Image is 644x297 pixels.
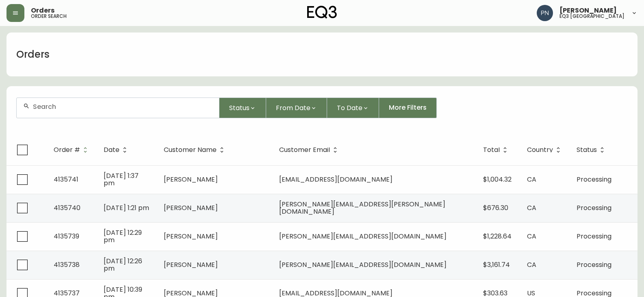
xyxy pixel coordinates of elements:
[104,147,119,152] span: Date
[164,146,227,154] span: Customer Name
[54,203,80,212] span: 4135740
[104,203,149,212] span: [DATE] 1:21 pm
[527,146,564,154] span: Country
[104,171,139,188] span: [DATE] 1:37 pm
[483,147,500,152] span: Total
[577,147,597,152] span: Status
[104,228,142,245] span: [DATE] 12:29 pm
[164,175,218,184] span: [PERSON_NAME]
[279,260,447,269] span: [PERSON_NAME][EMAIL_ADDRESS][DOMAIN_NAME]
[54,175,78,184] span: 4135741
[483,232,512,241] span: $1,228.64
[577,175,611,184] span: Processing
[164,260,218,269] span: [PERSON_NAME]
[31,7,54,14] span: Orders
[16,48,50,61] h1: Orders
[31,14,67,19] h5: order search
[279,232,447,241] span: [PERSON_NAME][EMAIL_ADDRESS][DOMAIN_NAME]
[527,203,536,212] span: CA
[577,260,611,269] span: Processing
[279,146,340,154] span: Customer Email
[54,146,91,154] span: Order #
[577,232,611,241] span: Processing
[483,260,510,269] span: $3,161.74
[527,260,536,269] span: CA
[219,98,266,118] button: Status
[104,146,130,154] span: Date
[164,203,218,212] span: [PERSON_NAME]
[577,146,607,154] span: Status
[483,146,510,154] span: Total
[483,203,508,212] span: $676.30
[327,98,379,118] button: To Date
[577,203,611,212] span: Processing
[527,175,536,184] span: CA
[229,103,249,113] span: Status
[279,199,445,216] span: [PERSON_NAME][EMAIL_ADDRESS][PERSON_NAME][DOMAIN_NAME]
[379,98,437,118] button: More Filters
[104,256,142,273] span: [DATE] 12:26 pm
[54,260,80,269] span: 4135738
[537,5,553,21] img: 496f1288aca128e282dab2021d4f4334
[276,103,310,113] span: From Date
[337,103,362,113] span: To Date
[559,7,617,14] span: [PERSON_NAME]
[33,103,212,111] input: Search
[483,175,512,184] span: $1,004.32
[527,232,536,241] span: CA
[54,147,80,152] span: Order #
[164,147,217,152] span: Customer Name
[527,147,553,152] span: Country
[279,147,330,152] span: Customer Email
[266,98,327,118] button: From Date
[307,6,337,19] img: logo
[279,175,392,184] span: [EMAIL_ADDRESS][DOMAIN_NAME]
[389,103,427,112] span: More Filters
[164,232,218,241] span: [PERSON_NAME]
[559,14,624,19] h5: eq3 [GEOGRAPHIC_DATA]
[54,232,79,241] span: 4135739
